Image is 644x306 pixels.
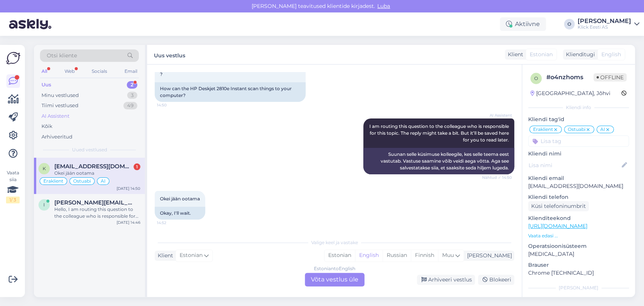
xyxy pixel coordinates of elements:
div: Finnish [411,250,438,261]
span: ilona.aasmae1@gmail.com [54,199,133,206]
span: AI [101,179,106,183]
div: English [355,250,383,261]
span: kaiakkalmus@gmail.com [54,163,133,170]
div: Vaata siia [6,169,20,203]
input: Lisa nimi [529,161,620,169]
img: Askly Logo [6,51,20,65]
span: Eraklient [533,127,553,132]
span: i [43,202,45,208]
div: Russian [383,250,411,261]
div: Klienditugi [563,51,595,58]
div: Klick Eesti AS [578,24,631,30]
p: [MEDICAL_DATA] [528,250,629,258]
div: [DATE] 14:46 [117,220,140,225]
div: All [40,66,49,76]
span: 14:52 [157,220,185,226]
div: Klient [505,51,523,58]
a: [URL][DOMAIN_NAME] [528,223,587,229]
div: Uus [41,81,51,89]
div: Blokeeri [478,275,514,285]
div: [PERSON_NAME] [528,284,629,291]
div: Web [63,66,76,76]
span: Offline [593,73,627,81]
div: Kõik [41,123,52,130]
div: 49 [123,102,137,109]
p: Märkmed [528,296,629,304]
div: Hello, I am routing this question to the colleague who is responsible for this topic. The reply m... [54,206,140,220]
span: English [601,51,621,58]
div: [PERSON_NAME] [578,18,631,24]
div: [GEOGRAPHIC_DATA], Jõhvi [530,89,610,97]
div: Okay, I'll wait. [155,207,205,220]
span: k [43,166,46,171]
input: Lisa tag [528,135,629,147]
div: Valige keel ja vastake [155,239,514,246]
span: I am routing this question to the colleague who is responsible for this topic. The reply might ta... [369,123,510,143]
span: Muu [442,252,454,258]
span: Uued vestlused [72,146,107,153]
div: Tiimi vestlused [41,102,78,109]
div: [PERSON_NAME] [464,252,512,260]
span: Luba [375,3,392,9]
div: Võta vestlus üle [305,273,364,286]
span: Ostuabi [568,127,586,132]
label: Uus vestlus [154,49,185,60]
p: Vaata edasi ... [528,232,629,239]
div: 2 [127,81,137,89]
p: Klienditeekond [528,214,629,222]
div: Estonian to English [314,265,355,272]
span: Nähtud ✓ 14:50 [482,175,512,180]
div: Email [123,66,139,76]
span: Estonian [530,51,553,58]
div: Socials [90,66,109,76]
div: O [564,19,575,29]
div: [DATE] 14:50 [117,186,140,191]
span: AI [600,127,605,132]
div: Aktiivne [500,17,546,31]
div: Okei jään ootama [54,170,140,177]
span: Otsi kliente [47,52,77,60]
p: Brauser [528,261,629,269]
span: Ostuabi [73,179,91,183]
p: Chrome [TECHNICAL_ID] [528,269,629,277]
span: o [534,75,538,81]
div: Minu vestlused [41,92,79,99]
div: # o4nzhoms [546,73,593,82]
div: Kliendi info [528,104,629,111]
div: Estonian [324,250,355,261]
p: Kliendi email [528,174,629,182]
div: Klient [155,252,173,260]
span: AI Assistent [484,112,512,118]
div: Arhiveeritud [41,133,72,141]
a: [PERSON_NAME]Klick Eesti AS [578,18,639,30]
p: Kliendi telefon [528,193,629,201]
div: Küsi telefoninumbrit [528,201,589,211]
p: Operatsioonisüsteem [528,242,629,250]
span: Eraklient [43,179,63,183]
div: Arhiveeri vestlus [417,275,475,285]
div: AI Assistent [41,112,69,120]
span: Okei jään ootama [160,196,200,201]
p: [EMAIL_ADDRESS][DOMAIN_NAME] [528,182,629,190]
div: Suunan selle küsimuse kolleegile, kes selle teema eest vastutab. Vastuse saamine võib veidi aega ... [363,148,514,174]
div: 3 [127,92,137,99]
span: 14:50 [157,102,185,108]
p: Kliendi nimi [528,150,629,158]
p: Kliendi tag'id [528,115,629,123]
span: Estonian [180,251,203,260]
div: 1 [134,163,140,170]
div: 1 / 3 [6,197,20,203]
div: How can the HP Deskjet 2810e Instant scan things to your computer? [155,82,306,102]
